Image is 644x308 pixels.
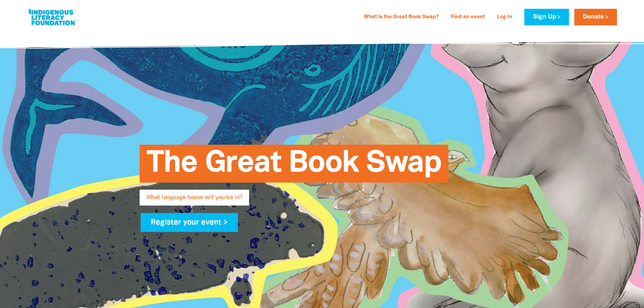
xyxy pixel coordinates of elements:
[360,12,443,23] a: What is the Great Book Swap?
[524,9,569,25] a: Sign Up
[146,150,442,183] span: The Great Book Swap
[493,12,516,23] a: Log In
[141,213,238,232] a: Register your event >
[447,12,489,23] a: Find an event
[146,195,242,206] span: What language house will you be in?
[574,9,617,25] a: Donate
